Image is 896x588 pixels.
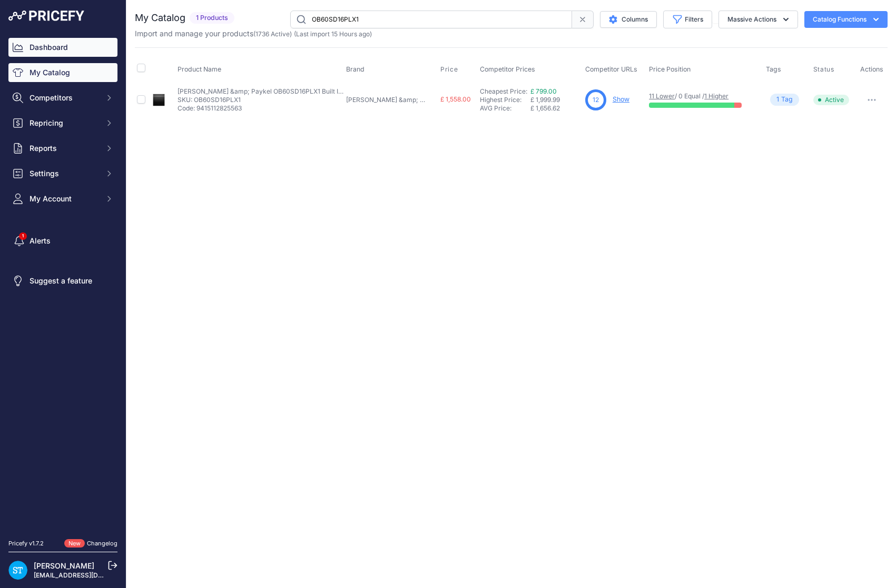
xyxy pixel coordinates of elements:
[718,11,798,28] button: Massive Actions
[290,11,572,28] input: Search
[255,30,290,38] a: 1736 Active
[8,11,84,21] img: Pricefy Logo
[813,65,836,74] button: Status
[8,189,117,208] button: My Account
[8,271,117,290] a: Suggest a feature
[8,38,117,57] a: Dashboard
[585,65,637,73] span: Competitor URLs
[29,168,99,179] span: Settings
[34,561,94,570] a: [PERSON_NAME]
[346,96,425,104] p: [PERSON_NAME] &amp; Paykel
[8,114,117,133] button: Repricing
[813,95,849,105] span: Active
[480,65,535,73] span: Competitor Prices
[178,104,346,113] p: Code: 9415112825563
[804,11,888,28] button: Catalog Functions
[190,12,234,24] span: 1 Products
[704,92,728,100] a: 1 Higher
[178,65,221,73] span: Product Name
[29,118,99,128] span: Repricing
[8,63,117,82] a: My Catalog
[480,104,530,113] div: AVG Price:
[649,92,675,100] a: 11 Lower
[440,65,460,74] button: Price
[649,65,691,73] span: Price Position
[593,95,599,105] span: 12
[8,88,117,107] button: Competitors
[8,164,117,183] button: Settings
[346,65,365,73] span: Brand
[8,539,44,548] div: Pricefy v1.7.2
[766,65,781,73] span: Tags
[8,38,117,526] nav: Sidebar
[649,92,755,100] p: / 0 Equal /
[8,139,117,158] button: Reports
[253,30,292,38] span: ( )
[29,143,99,154] span: Reports
[64,539,85,548] span: New
[813,65,834,74] span: Status
[600,11,657,28] button: Columns
[440,95,471,103] span: £ 1,558.00
[480,87,527,95] a: Cheapest Price:
[87,540,117,547] a: Changelog
[480,96,530,104] div: Highest Price:
[530,87,557,95] a: £ 799.00
[29,194,99,204] span: My Account
[860,65,883,73] span: Actions
[34,571,144,579] a: [EMAIL_ADDRESS][DOMAIN_NAME]
[29,93,99,103] span: Competitors
[294,30,372,38] span: (Last import 15 Hours ago)
[178,87,346,96] p: [PERSON_NAME] &amp; Paykel OB60SD16PLX1 Built In Single Oven
[135,11,185,25] h2: My Catalog
[530,96,560,104] span: £ 1,999.99
[178,96,346,104] p: SKU: OB60SD16PLX1
[530,104,581,113] div: £ 1,656.62
[8,231,117,250] a: Alerts
[776,95,779,105] span: 1
[613,95,629,103] a: Show
[663,11,712,28] button: Filters
[770,94,799,106] span: Tag
[440,65,458,74] span: Price
[135,28,372,39] p: Import and manage your products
